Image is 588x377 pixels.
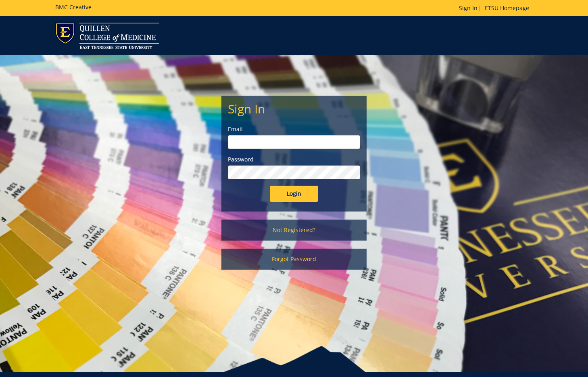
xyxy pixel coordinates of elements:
img: ETSU logo [55,23,159,49]
input: Login [270,186,318,202]
label: Email [228,125,360,133]
a: Sign In [459,4,477,12]
a: Forgot Password [221,249,367,270]
label: Password [228,155,360,163]
h5: BMC Creative [55,4,92,10]
h2: Sign In [228,102,360,115]
p: | [459,4,533,12]
a: Not Registered? [221,220,367,241]
a: ETSU Homepage [481,4,533,12]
